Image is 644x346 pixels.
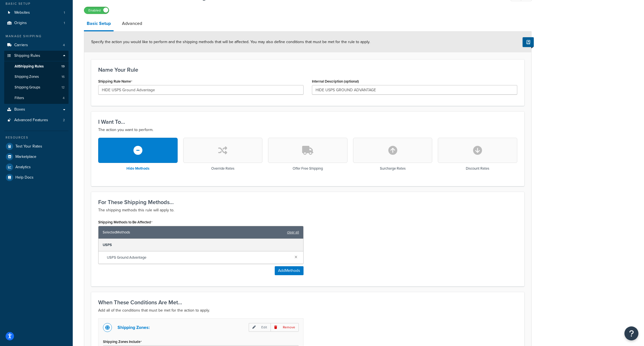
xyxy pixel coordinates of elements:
[4,72,69,82] a: Shipping Zones16
[98,239,303,251] div: USPS
[4,141,69,151] a: Test Your Rates
[62,74,65,79] span: 16
[4,34,69,39] div: Manage Shipping
[4,40,69,50] li: Carriers
[117,324,150,331] p: Shipping Zones:
[4,8,69,18] li: Websites
[15,85,40,90] span: Shipping Groups
[98,199,517,205] h3: For These Shipping Methods...
[15,155,36,159] span: Marketplace
[91,39,370,45] span: Specify the action you would like to perform and the shipping methods that will be affected. You ...
[14,10,30,15] span: Websites
[4,18,69,28] a: Origins1
[380,167,406,170] h3: Surcharge Rates
[275,266,304,275] button: AddMethods
[15,64,44,69] span: All Shipping Rules
[14,53,40,58] span: Shipping Rules
[98,299,517,305] h3: When These Conditions Are Met...
[15,74,39,79] span: Shipping Zones
[107,254,290,261] span: USPS Ground Advantage
[466,167,489,170] h3: Discount Rates
[4,93,69,103] a: Filters4
[98,220,152,225] label: Shipping Methods to Be Affected
[4,93,69,103] li: Filters
[98,307,517,314] p: Add all of the conditions that must be met for the action to apply.
[98,79,132,84] label: Shipping Rule Name
[624,326,638,340] button: Open Resource Center
[249,323,271,332] p: Edit
[4,82,69,93] li: Shipping Groups
[64,21,65,25] span: 1
[4,104,69,115] a: Boxes
[287,228,299,236] a: clear all
[98,67,517,73] h3: Name Your Rule
[4,1,69,6] div: Basic Setup
[63,43,65,48] span: 4
[4,61,69,72] a: AllShipping Rules19
[15,144,42,149] span: Test Your Rates
[14,118,48,123] span: Advanced Features
[84,7,109,14] label: Enabled
[103,340,142,344] label: Shipping Zones Include
[15,96,24,100] span: Filters
[98,119,517,125] h3: I Want To...
[312,79,359,83] label: Internal Description (optional)
[4,18,69,28] li: Origins
[84,17,114,31] a: Basic Setup
[64,10,65,15] span: 1
[4,152,69,162] a: Marketplace
[211,167,234,170] h3: Override Rates
[63,118,65,123] span: 2
[63,96,65,100] span: 4
[15,165,31,170] span: Analytics
[98,207,517,214] p: The shipping methods this rule will apply to.
[14,43,28,48] span: Carriers
[62,85,65,90] span: 12
[4,40,69,50] a: Carriers4
[4,72,69,82] li: Shipping Zones
[119,17,145,30] a: Advanced
[293,167,323,170] h3: Offer Free Shipping
[98,127,517,133] p: The action you want to perform.
[4,115,69,125] li: Advanced Features
[4,51,69,61] a: Shipping Rules
[14,107,25,112] span: Boxes
[126,167,149,170] h3: Hide Methods
[4,51,69,104] li: Shipping Rules
[14,21,27,25] span: Origins
[4,172,69,183] a: Help Docs
[61,64,65,69] span: 19
[103,228,284,236] span: Selected Methods
[4,162,69,172] a: Analytics
[4,82,69,93] a: Shipping Groups12
[15,175,34,180] span: Help Docs
[4,8,69,18] a: Websites1
[4,135,69,140] div: Resources
[523,37,534,47] button: Show Help Docs
[271,323,299,332] p: Remove
[4,115,69,125] a: Advanced Features2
